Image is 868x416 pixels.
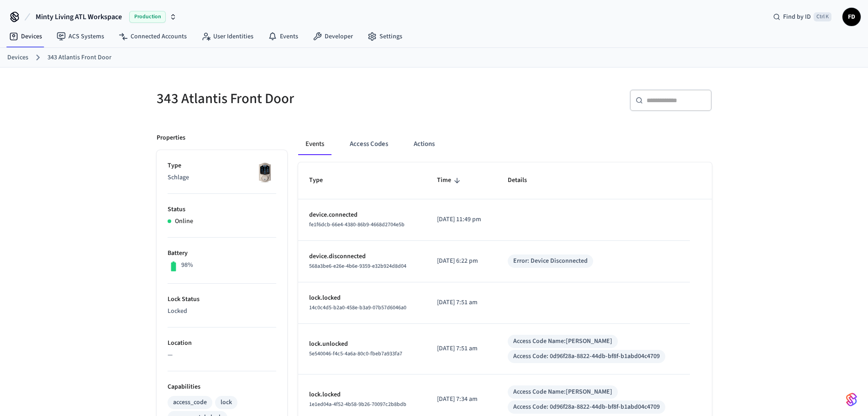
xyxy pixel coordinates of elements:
[309,173,335,187] span: Type
[298,133,331,155] button: Events
[437,298,486,307] p: [DATE] 7:51 am
[309,339,415,349] p: lock.unlocked
[513,337,612,346] div: Access Code Name: [PERSON_NAME]
[168,173,276,182] p: Schlage
[7,53,28,62] a: Devices
[181,260,193,270] p: 98%
[157,133,185,143] p: Properties
[846,392,857,407] img: SeamLogoGradient.69752ec5.svg
[221,398,232,407] div: lock
[47,53,111,62] a: 343 Atlantis Front Door
[766,9,839,25] div: Find by IDCtrl K
[253,161,276,184] img: Schlage Sense Smart Deadbolt with Camelot Trim, Front
[194,28,261,45] a: User Identities
[111,28,194,45] a: Connected Accounts
[168,338,276,348] p: Location
[168,350,276,360] p: —
[508,173,539,187] span: Details
[175,217,193,226] p: Online
[173,398,207,407] div: access_code
[309,210,415,220] p: device.connected
[36,11,122,22] span: Minty Living ATL Workspace
[360,28,410,45] a: Settings
[406,133,442,155] button: Actions
[513,256,588,266] div: Error: Device Disconnected
[168,205,276,214] p: Status
[437,215,486,224] p: [DATE] 11:49 pm
[309,390,415,400] p: lock.locked
[513,402,660,412] div: Access Code: 0d96f28a-8822-44db-bf8f-b1abd04c4709
[168,295,276,304] p: Lock Status
[49,28,111,45] a: ACS Systems
[309,350,402,358] span: 5e540046-f4c5-4a6a-80c0-fbeb7a933fa7
[2,28,49,45] a: Devices
[168,307,276,316] p: Locked
[261,28,305,45] a: Events
[437,395,486,404] p: [DATE] 7:34 am
[513,352,660,361] div: Access Code: 0d96f28a-8822-44db-bf8f-b1abd04c4709
[842,8,861,26] button: FD
[309,400,406,408] span: 1e1ed04a-4f52-4b58-9b26-70097c2b8bdb
[783,12,811,21] span: Find by ID
[305,28,360,45] a: Developer
[309,262,406,270] span: 568a3be6-e26e-4b6e-9359-e32b924d8d04
[513,387,612,397] div: Access Code Name: [PERSON_NAME]
[309,221,405,229] span: fe1f6dcb-66e4-4380-86b9-4668d2704e5b
[309,293,415,303] p: lock.locked
[437,173,463,187] span: Time
[168,382,276,392] p: Capabilities
[437,256,486,266] p: [DATE] 6:22 pm
[157,89,429,108] h5: 343 Atlantis Front Door
[309,304,406,312] span: 14c0c4d5-b2a0-458e-b3a9-07b57d6046a0
[309,252,415,261] p: device.disconnected
[342,133,395,155] button: Access Codes
[129,11,166,23] span: Production
[437,344,486,354] p: [DATE] 7:51 am
[843,9,860,25] span: FD
[168,161,276,171] p: Type
[168,249,276,258] p: Battery
[298,133,712,155] div: ant example
[814,12,831,21] span: Ctrl K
